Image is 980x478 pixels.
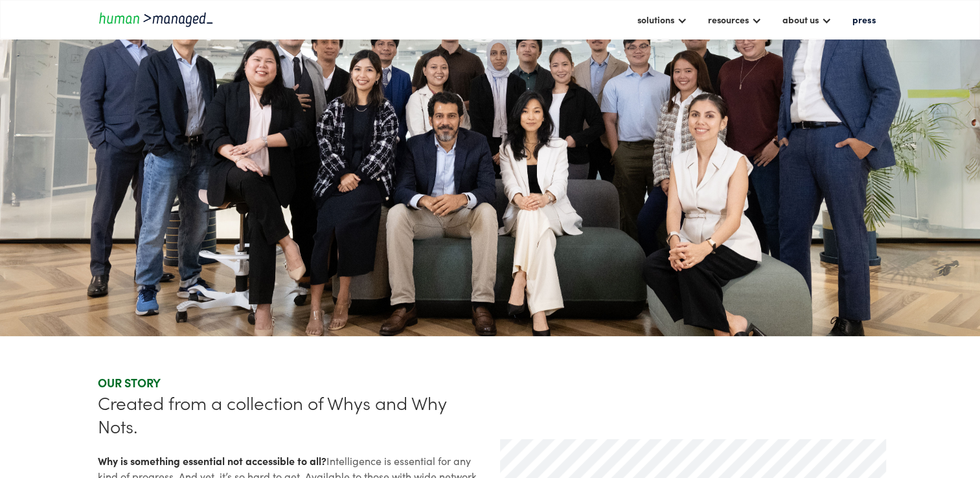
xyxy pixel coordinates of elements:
[775,8,838,30] div: about us
[782,12,818,27] div: about us
[845,8,882,30] a: press
[98,391,479,437] div: Created from a collection of Whys and Why Nots.
[707,12,748,27] div: resources
[630,8,693,30] div: solutions
[98,10,214,28] a: home
[98,375,479,391] div: Our Story
[98,453,326,468] strong: Why is something essential not accessible to all?​
[637,12,674,27] div: solutions
[701,8,768,30] div: resources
